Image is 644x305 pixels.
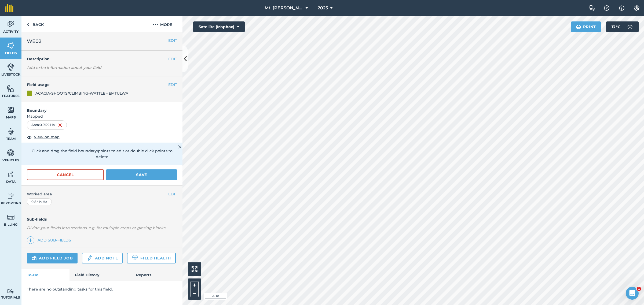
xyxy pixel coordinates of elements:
[27,65,101,70] em: Add extra information about your field
[27,169,104,180] button: Cancel
[191,281,199,289] button: +
[7,289,14,294] img: svg+xml;base64,PD94bWwgdmVyc2lvbj0iMS4wIiBlbmNvZGluZz0idXRmLTgiPz4KPCEtLSBHZW5lcmF0b3I6IEFkb2JlIE...
[21,269,69,281] a: To-Do
[5,4,13,12] img: fieldmargin Logo
[7,20,14,28] img: svg+xml;base64,PD94bWwgdmVyc2lvbj0iMS4wIiBlbmNvZGluZz0idXRmLTgiPz4KPCEtLSBHZW5lcmF0b3I6IEFkb2JlIE...
[27,253,78,263] a: Add field job
[7,63,14,71] img: svg+xml;base64,PD94bWwgdmVyc2lvbj0iMS4wIiBlbmNvZGluZz0idXRmLTgiPz4KPCEtLSBHZW5lcmF0b3I6IEFkb2JlIE...
[7,213,14,221] img: svg+xml;base64,PD94bWwgdmVyc2lvbj0iMS4wIiBlbmNvZGluZz0idXRmLTgiPz4KPCEtLSBHZW5lcmF0b3I6IEFkb2JlIE...
[7,127,14,135] img: svg+xml;base64,PD94bWwgdmVyc2lvbj0iMS4wIiBlbmNvZGluZz0idXRmLTgiPz4KPCEtLSBHZW5lcmF0b3I6IEFkb2JlIE...
[576,24,581,30] img: svg+xml;base64,PHN2ZyB4bWxucz0iaHR0cDovL3d3dy53My5vcmcvMjAwMC9zdmciIHdpZHRoPSIxOSIgaGVpZ2h0PSIyNC...
[625,21,635,32] img: svg+xml;base64,PD94bWwgdmVyc2lvbj0iMS4wIiBlbmNvZGluZz0idXRmLTgiPz4KPCEtLSBHZW5lcmF0b3I6IEFkb2JlIE...
[612,21,620,32] span: 13 ° C
[637,287,641,291] span: 1
[27,148,177,160] p: Click and drag the field boundary/points to edit or double click points to delete
[7,42,14,50] img: svg+xml;base64,PHN2ZyB4bWxucz0iaHR0cDovL3d3dy53My5vcmcvMjAwMC9zdmciIHdpZHRoPSI1NiIgaGVpZ2h0PSI2MC...
[7,106,14,114] img: svg+xml;base64,PHN2ZyB4bWxucz0iaHR0cDovL3d3dy53My5vcmcvMjAwMC9zdmciIHdpZHRoPSI1NiIgaGVpZ2h0PSI2MC...
[27,134,32,140] img: svg+xml;base64,PHN2ZyB4bWxucz0iaHR0cDovL3d3dy53My5vcmcvMjAwMC9zdmciIHdpZHRoPSIxOCIgaGVpZ2h0PSIyNC...
[634,5,640,11] img: A cog icon
[153,21,158,28] img: svg+xml;base64,PHN2ZyB4bWxucz0iaHR0cDovL3d3dy53My5vcmcvMjAwMC9zdmciIHdpZHRoPSIyMCIgaGVpZ2h0PSIyNC...
[7,84,14,92] img: svg+xml;base64,PHN2ZyB4bWxucz0iaHR0cDovL3d3dy53My5vcmcvMjAwMC9zdmciIHdpZHRoPSI1NiIgaGVpZ2h0PSI2MC...
[27,198,52,205] div: 0.8414 Ha
[27,38,41,45] span: WE02
[7,170,14,178] img: svg+xml;base64,PD94bWwgdmVyc2lvbj0iMS4wIiBlbmNvZGluZz0idXRmLTgiPz4KPCEtLSBHZW5lcmF0b3I6IEFkb2JlIE...
[265,5,303,11] span: Mt. [PERSON_NAME]
[7,192,14,200] img: svg+xml;base64,PD94bWwgdmVyc2lvbj0iMS4wIiBlbmNvZGluZz0idXRmLTgiPz4KPCEtLSBHZW5lcmF0b3I6IEFkb2JlIE...
[27,286,177,292] p: There are no outstanding tasks for this field.
[619,5,624,11] img: svg+xml;base64,PHN2ZyB4bWxucz0iaHR0cDovL3d3dy53My5vcmcvMjAwMC9zdmciIHdpZHRoPSIxNyIgaGVpZ2h0PSIxNy...
[58,122,62,128] img: svg+xml;base64,PHN2ZyB4bWxucz0iaHR0cDovL3d3dy53My5vcmcvMjAwMC9zdmciIHdpZHRoPSIxNiIgaGVpZ2h0PSIyNC...
[318,5,328,11] span: 2025
[7,149,14,157] img: svg+xml;base64,PD94bWwgdmVyc2lvbj0iMS4wIiBlbmNvZGluZz0idXRmLTgiPz4KPCEtLSBHZW5lcmF0b3I6IEFkb2JlIE...
[27,21,29,28] img: svg+xml;base64,PHN2ZyB4bWxucz0iaHR0cDovL3d3dy53My5vcmcvMjAwMC9zdmciIHdpZHRoPSI5IiBoZWlnaHQ9IjI0Ii...
[168,82,177,88] button: EDIT
[21,16,49,32] a: Back
[82,253,123,263] a: Add note
[32,255,37,261] img: svg+xml;base64,PD94bWwgdmVyc2lvbj0iMS4wIiBlbmNvZGluZz0idXRmLTgiPz4KPCEtLSBHZW5lcmF0b3I6IEFkb2JlIE...
[193,21,245,32] button: Satellite (Mapbox)
[27,236,73,244] a: Add sub-fields
[191,289,199,297] button: –
[69,269,130,281] a: Field History
[626,287,639,300] iframe: Intercom live chat
[168,56,177,62] button: EDIT
[27,191,177,197] span: Worked area
[168,191,177,197] button: EDIT
[192,266,197,272] img: Four arrows, one pointing top left, one top right, one bottom right and the last bottom left
[27,225,165,230] em: Divide your fields into sections, e.g. for multiple crops or grazing blocks
[87,255,93,261] img: svg+xml;base64,PD94bWwgdmVyc2lvbj0iMS4wIiBlbmNvZGluZz0idXRmLTgiPz4KPCEtLSBHZW5lcmF0b3I6IEFkb2JlIE...
[27,134,60,140] button: View on map
[29,237,32,243] img: svg+xml;base64,PHN2ZyB4bWxucz0iaHR0cDovL3d3dy53My5vcmcvMjAwMC9zdmciIHdpZHRoPSIxNCIgaGVpZ2h0PSIyNC...
[27,56,177,62] h4: Description
[127,253,175,263] a: Field Health
[606,21,639,32] button: 13 °C
[131,269,182,281] a: Reports
[21,102,182,113] h4: Boundary
[178,144,181,150] img: svg+xml;base64,PHN2ZyB4bWxucz0iaHR0cDovL3d3dy53My5vcmcvMjAwMC9zdmciIHdpZHRoPSIyMiIgaGVpZ2h0PSIzMC...
[588,5,595,11] img: Two speech bubbles overlapping with the left bubble in the forefront
[21,113,182,119] span: Mapped
[168,38,177,43] button: EDIT
[571,21,601,32] button: Print
[35,90,128,96] div: ACACIA-SHOOTS/CLIMBING-WATTLE - EMTULWA
[106,169,177,180] button: Save
[27,82,168,88] h4: Field usage
[34,134,60,140] span: View on map
[142,16,182,32] button: More
[21,216,182,222] h4: Sub-fields
[603,5,610,11] img: A question mark icon
[27,120,67,129] div: Area : 0.9129 Ha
